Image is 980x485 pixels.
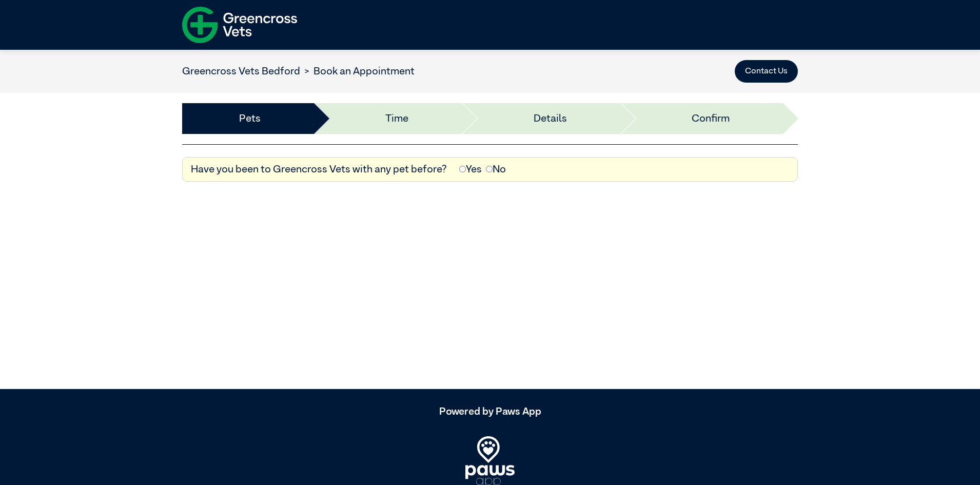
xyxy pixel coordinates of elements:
[182,64,415,79] nav: breadcrumb
[459,166,466,172] input: Yes
[459,162,482,177] label: Yes
[300,64,415,79] li: Book an Appointment
[182,405,798,418] h5: Powered by Paws App
[182,66,300,76] a: Greencross Vets Bedford
[182,3,297,47] img: f-logo
[239,111,261,126] a: Pets
[191,162,447,177] label: Have you been to Greencross Vets with any pet before?
[486,166,493,172] input: No
[735,60,798,83] button: Contact Us
[486,162,506,177] label: No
